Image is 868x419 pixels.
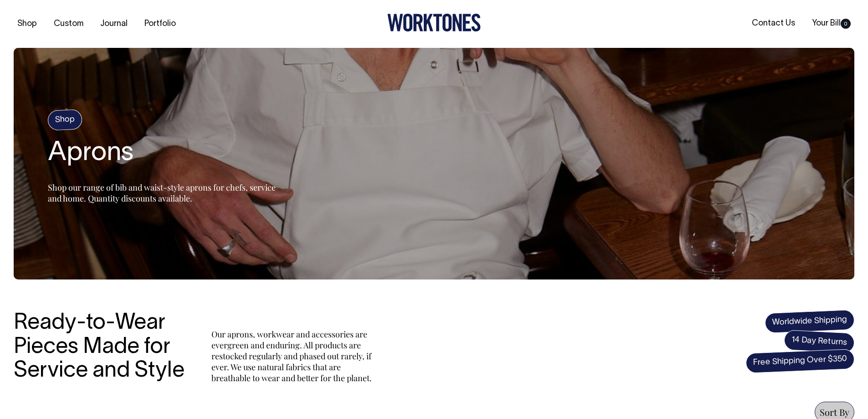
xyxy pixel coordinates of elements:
span: Free Shipping Over $350 [745,349,855,373]
span: Shop our range of bib and waist-style aprons for chefs, service and home. Quantity discounts avai... [48,182,276,204]
span: Worldwide Shipping [765,310,855,333]
a: Your Bill0 [808,16,854,31]
a: Contact Us [748,16,799,31]
a: Portfolio [141,16,180,31]
a: Custom [50,16,87,31]
h3: Ready-to-Wear Pieces Made for Service and Style [14,311,191,383]
h4: Shop [47,109,82,130]
a: Shop [14,16,41,31]
span: 14 Day Returns [784,330,855,353]
span: Sort By [820,406,849,418]
span: 0 [841,19,851,29]
p: Our aprons, workwear and accessories are evergreen and enduring. All products are restocked regul... [211,329,375,383]
a: Journal [97,16,131,31]
h2: Aprons [48,139,276,168]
